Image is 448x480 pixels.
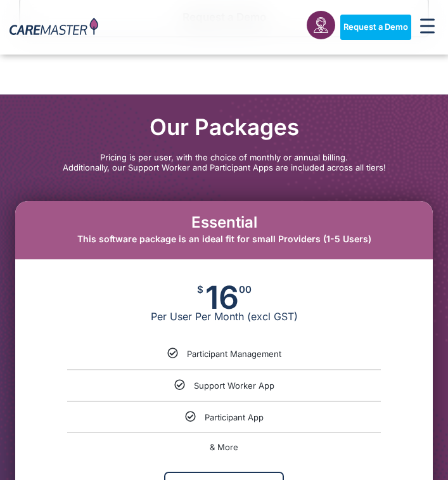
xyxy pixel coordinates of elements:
[205,412,264,422] span: Participant App
[10,18,98,37] img: CareMaster Logo
[9,153,439,172] p: Pricing is per user, with the choice of monthly or annual billing. Additionally, our Support Work...
[210,442,238,452] span: & More
[197,285,203,294] span: $
[15,310,433,323] span: Per User Per Month (excl GST)
[340,15,411,40] a: Request a Demo
[416,15,438,40] div: Menu Toggle
[28,214,420,232] h2: Essential
[77,233,371,244] span: This software package is an ideal fit for small Providers (1-5 Users)
[187,349,281,359] span: Participant Management
[9,114,439,140] h2: Our Packages
[239,285,252,294] span: 00
[343,22,408,32] span: Request a Demo
[205,285,239,310] span: 16
[194,380,274,391] span: Support Worker App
